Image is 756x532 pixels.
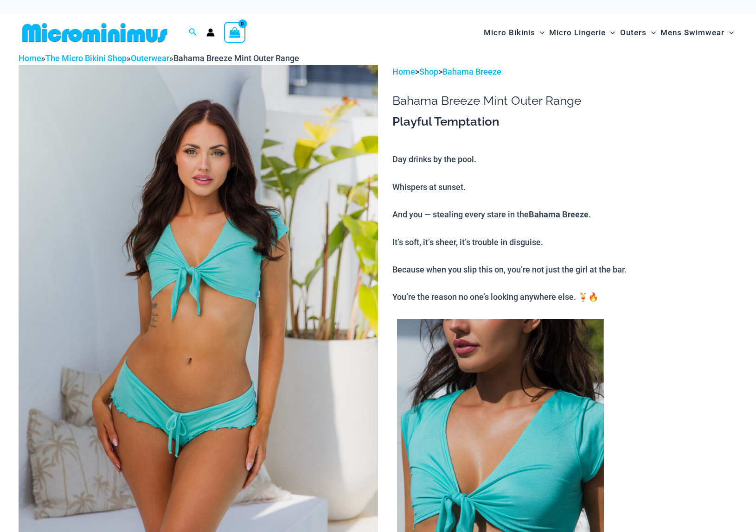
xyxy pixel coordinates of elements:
[206,28,215,37] a: Account icon link
[660,21,724,44] span: Mens Swimwear
[484,21,535,44] span: Micro Bikinis
[392,67,415,76] a: Home
[647,21,656,44] span: Menu Toggle
[442,67,501,76] a: Bahama Breeze
[392,94,737,108] h1: Bahama Breeze Mint Outer Range
[189,27,197,38] a: Search icon link
[392,152,737,304] p: Day drinks by the pool. Whispers at sunset. And you — stealing every stare in the . It’s soft, it...
[392,114,737,130] h3: Playful Temptation
[535,21,545,44] span: Menu Toggle
[19,53,299,63] span: » » »
[547,19,617,47] a: Micro LingerieMenu ToggleMenu Toggle
[131,53,169,63] a: Outerwear
[480,17,737,48] nav: Site Navigation
[19,53,41,63] a: Home
[224,22,245,43] a: View Shopping Cart, empty
[606,21,615,44] span: Menu Toggle
[173,53,299,63] span: Bahama Breeze Mint Outer Range
[618,19,658,47] a: OutersMenu ToggleMenu Toggle
[658,19,736,47] a: Mens SwimwearMenu ToggleMenu Toggle
[549,21,606,44] span: Micro Lingerie
[419,67,438,76] a: Shop
[620,21,647,44] span: Outers
[45,53,127,63] a: The Micro Bikini Shop
[392,65,737,79] p: > >
[724,21,734,44] span: Menu Toggle
[481,19,547,47] a: Micro BikinisMenu ToggleMenu Toggle
[529,209,589,220] b: Bahama Breeze
[19,22,171,43] img: MM SHOP LOGO FLAT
